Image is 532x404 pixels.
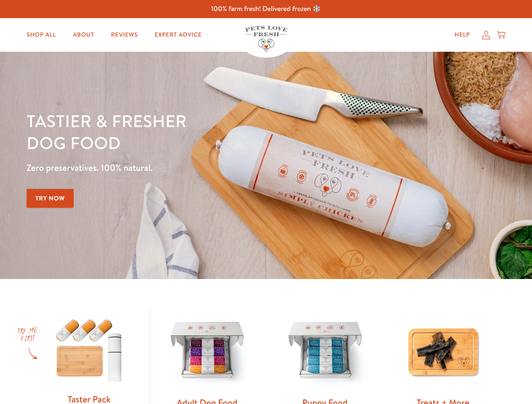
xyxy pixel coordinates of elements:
a: Try Now [27,189,74,208]
img: Pets Love Fresh [245,26,287,51]
a: Expert Advice [148,27,209,43]
h1: Tastier & fresher dog food [27,110,346,154]
p: Zero preservatives. 100% natural. [27,160,346,175]
a: Reviews [104,27,144,43]
a: Shop All [20,27,63,43]
a: About [66,27,101,43]
a: Help [448,27,477,43]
